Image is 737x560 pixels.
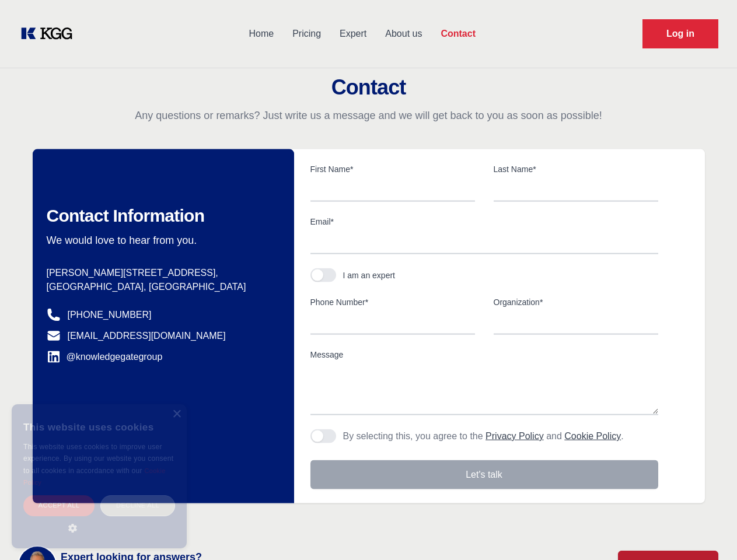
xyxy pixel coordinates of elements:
[494,163,658,175] label: Last Name*
[679,504,737,560] iframe: Chat Widget
[47,205,275,226] h2: Contact Information
[310,163,475,175] label: First Name*
[100,495,175,516] div: Decline all
[343,269,396,281] div: I am an expert
[47,280,275,294] p: [GEOGRAPHIC_DATA], [GEOGRAPHIC_DATA]
[330,19,376,49] a: Expert
[431,19,485,49] a: Contact
[14,76,723,99] h2: Contact
[23,413,175,441] div: This website uses cookies
[310,296,475,308] label: Phone Number*
[283,19,330,49] a: Pricing
[564,431,621,441] a: Cookie Policy
[23,467,166,486] a: Cookie Policy
[47,266,275,280] p: [PERSON_NAME][STREET_ADDRESS],
[485,431,544,441] a: Privacy Policy
[343,429,624,443] p: By selecting this, you agree to the and .
[310,460,658,489] button: Let's talk
[19,24,82,43] a: KOL Knowledge Platform: Talk to Key External Experts (KEE)
[14,108,723,123] p: Any questions or remarks? Just write us a message and we will get back to you as soon as possible!
[494,296,658,308] label: Organization*
[310,349,658,360] label: Message
[68,329,226,343] a: [EMAIL_ADDRESS][DOMAIN_NAME]
[68,308,152,322] a: [PHONE_NUMBER]
[47,350,163,364] a: @knowledgegategroup
[376,19,431,49] a: About us
[23,443,173,475] span: This website uses cookies to improve user experience. By using our website you consent to all coo...
[23,495,95,516] div: Accept all
[310,216,658,228] label: Email*
[239,19,283,49] a: Home
[172,410,181,419] div: Close
[47,233,275,247] p: We would love to hear from you.
[642,19,718,48] a: Request Demo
